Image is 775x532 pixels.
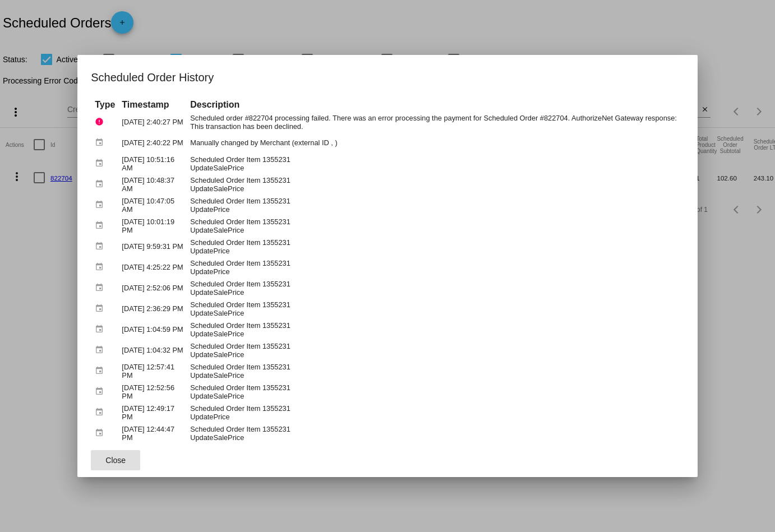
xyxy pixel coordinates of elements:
[95,258,108,276] mat-icon: event
[95,238,108,255] mat-icon: event
[187,216,683,235] td: Scheduled Order Item 1355231 UpdateSalePrice
[119,278,186,298] td: [DATE] 2:52:06 PM
[95,134,108,151] mat-icon: event
[187,195,683,215] td: Scheduled Order Item 1355231 UpdatePrice
[187,320,683,339] td: Scheduled Order Item 1355231 UpdateSalePrice
[187,257,683,277] td: Scheduled Order Item 1355231 UpdatePrice
[119,340,186,360] td: [DATE] 1:04:32 PM
[91,68,684,86] h1: Scheduled Order History
[119,423,186,443] td: [DATE] 12:44:47 PM
[105,456,126,465] span: Close
[187,112,683,132] td: Scheduled order #822704 processing failed. There was an error processing the payment for Schedule...
[119,133,186,152] td: [DATE] 2:40:22 PM
[187,382,683,401] td: Scheduled Order Item 1355231 UpdateSalePrice
[92,99,118,111] th: Type
[187,423,683,443] td: Scheduled Order Item 1355231 UpdateSalePrice
[119,112,186,132] td: [DATE] 2:40:27 PM
[119,382,186,401] td: [DATE] 12:52:56 PM
[95,404,108,421] mat-icon: event
[95,155,108,172] mat-icon: event
[95,300,108,317] mat-icon: event
[119,154,186,173] td: [DATE] 10:51:16 AM
[187,174,683,194] td: Scheduled Order Item 1355231 UpdateSalePrice
[119,195,186,215] td: [DATE] 10:47:05 AM
[95,217,108,234] mat-icon: event
[119,237,186,256] td: [DATE] 9:59:31 PM
[119,320,186,339] td: [DATE] 1:04:59 PM
[187,278,683,298] td: Scheduled Order Item 1355231 UpdateSalePrice
[95,113,108,131] mat-icon: error
[187,361,683,381] td: Scheduled Order Item 1355231 UpdateSalePrice
[187,154,683,173] td: Scheduled Order Item 1355231 UpdateSalePrice
[119,257,186,277] td: [DATE] 4:25:22 PM
[95,362,108,380] mat-icon: event
[119,216,186,235] td: [DATE] 10:01:19 PM
[187,99,683,111] th: Description
[95,383,108,400] mat-icon: event
[119,174,186,194] td: [DATE] 10:48:37 AM
[187,403,683,422] td: Scheduled Order Item 1355231 UpdatePrice
[95,321,108,338] mat-icon: event
[119,403,186,422] td: [DATE] 12:49:17 PM
[95,279,108,297] mat-icon: event
[91,450,140,470] button: Close dialog
[187,237,683,256] td: Scheduled Order Item 1355231 UpdatePrice
[95,196,108,214] mat-icon: event
[95,341,108,359] mat-icon: event
[187,340,683,360] td: Scheduled Order Item 1355231 UpdateSalePrice
[119,99,186,111] th: Timestamp
[187,299,683,318] td: Scheduled Order Item 1355231 UpdateSalePrice
[187,133,683,152] td: Manually changed by Merchant (external ID , )
[95,175,108,193] mat-icon: event
[119,299,186,318] td: [DATE] 2:36:29 PM
[119,361,186,381] td: [DATE] 12:57:41 PM
[95,424,108,442] mat-icon: event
